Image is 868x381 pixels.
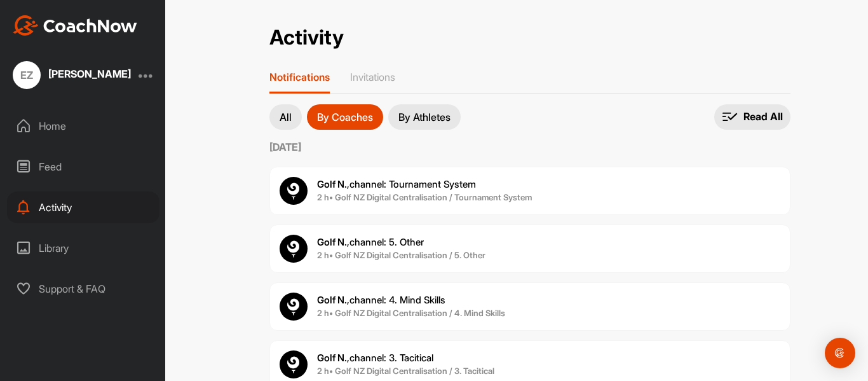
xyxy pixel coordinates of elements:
span: , channel : Tournament System [317,178,476,190]
p: All [280,112,292,122]
p: Read All [743,110,783,123]
div: Library [7,232,159,264]
label: [DATE] [269,139,790,155]
div: [PERSON_NAME] [48,69,131,79]
b: 2 h • Golf NZ Digital Centralisation / 5. Other [317,250,485,260]
p: Invitations [350,71,395,83]
b: Golf N. [317,294,347,306]
b: Golf N. [317,236,347,248]
div: Open Intercom Messenger [825,338,855,368]
img: user avatar [280,177,308,205]
img: user avatar [280,293,308,321]
p: By Coaches [317,112,373,122]
div: Support & FAQ [7,273,159,305]
div: Activity [7,191,159,223]
div: Feed [7,151,159,183]
span: , channel : 5. Other [317,236,424,248]
button: All [269,104,302,130]
span: , channel : 3. Tacitical [317,352,433,364]
img: user avatar [280,350,308,378]
img: user avatar [280,235,308,263]
button: By Athletes [388,104,461,130]
b: Golf N. [317,178,347,190]
p: By Athletes [398,112,451,122]
b: Golf N. [317,352,347,364]
img: CoachNow [13,15,137,36]
b: 2 h • Golf NZ Digital Centralisation / 4. Mind Skills [317,308,505,318]
b: 2 h • Golf NZ Digital Centralisation / Tournament System [317,192,532,202]
b: 2 h • Golf NZ Digital Centralisation / 3. Tacitical [317,366,494,376]
p: Notifications [269,71,330,83]
button: By Coaches [307,104,383,130]
div: Home [7,110,159,142]
div: EZ [13,61,41,89]
h2: Activity [269,25,344,50]
span: , channel : 4. Mind Skills [317,294,445,306]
